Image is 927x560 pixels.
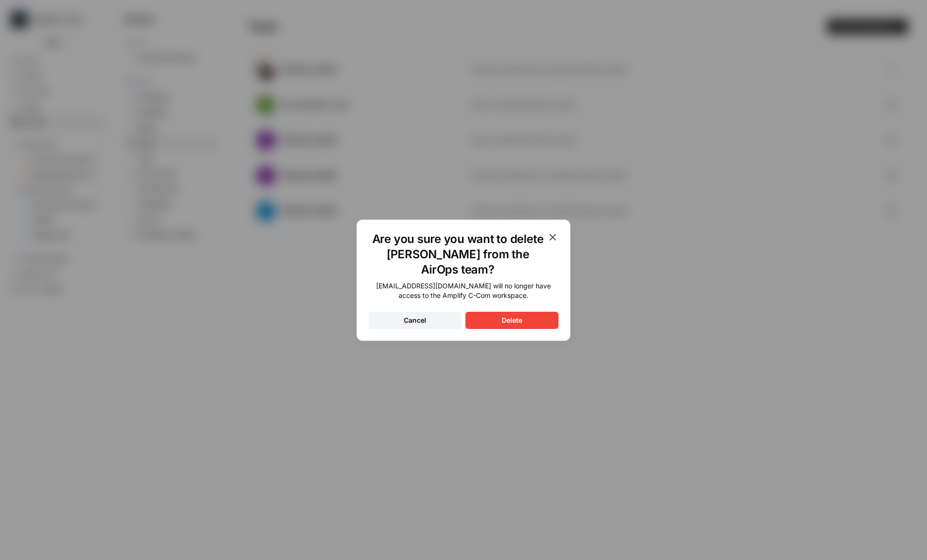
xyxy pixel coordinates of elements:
div: Delete [502,316,522,325]
button: Delete [465,312,558,329]
h1: Are you sure you want to delete [PERSON_NAME] from the AirOps team? [369,232,547,277]
div: Cancel [404,316,426,325]
div: [EMAIL_ADDRESS][DOMAIN_NAME] will no longer have access to the Amplify C-Com workspace. [369,281,558,300]
button: Cancel [369,312,462,329]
